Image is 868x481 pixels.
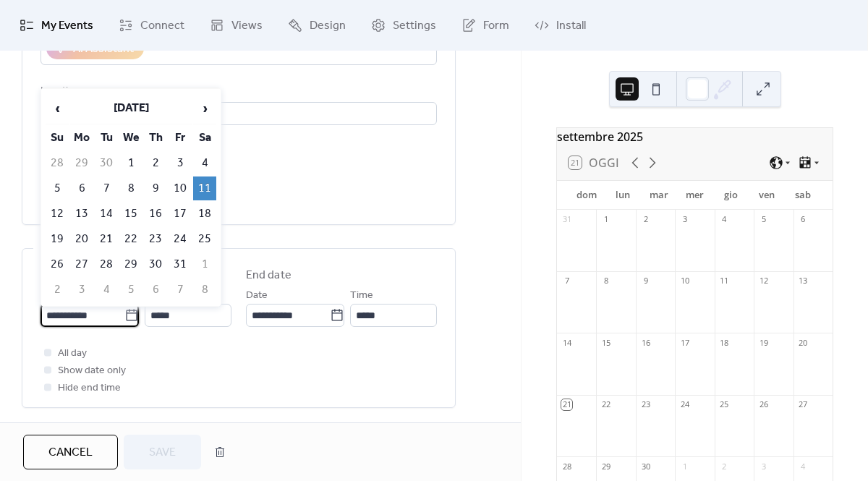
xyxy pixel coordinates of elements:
a: Views [199,6,273,45]
div: 1 [600,214,611,225]
div: settembre 2025 [557,128,833,145]
td: 16 [144,202,167,226]
div: 7 [561,276,572,286]
div: 12 [758,276,769,286]
div: 30 [640,461,651,472]
td: 8 [193,278,216,302]
td: 31 [169,252,192,276]
td: 6 [144,278,167,302]
td: 20 [70,227,93,251]
div: 5 [758,214,769,225]
td: 9 [144,176,167,200]
div: 2 [719,461,730,472]
div: ven [749,181,785,210]
div: 31 [561,214,572,225]
th: Fr [169,126,192,150]
td: 23 [144,227,167,251]
td: 3 [70,278,93,302]
div: Location [41,82,434,100]
div: gio [712,181,749,210]
td: 2 [144,151,167,175]
td: 18 [193,202,216,226]
span: Install [556,17,586,35]
div: 9 [640,276,651,286]
td: 7 [95,176,118,200]
span: Views [231,17,263,35]
td: 4 [95,278,118,302]
a: Settings [360,6,447,45]
a: Install [524,6,597,45]
td: 14 [95,202,118,226]
td: 8 [119,176,142,200]
span: Time [350,287,373,305]
div: 15 [600,337,611,348]
td: 17 [169,202,192,226]
div: 24 [679,399,690,410]
td: 12 [46,202,69,226]
a: Form [451,6,520,45]
div: 8 [600,276,611,286]
div: 19 [758,337,769,348]
div: 3 [679,214,690,225]
div: 4 [719,214,730,225]
div: 11 [719,276,730,286]
div: 23 [640,399,651,410]
div: 3 [758,461,769,472]
td: 24 [169,227,192,251]
div: lun [605,181,641,210]
td: 30 [144,252,167,276]
span: All day [58,345,87,362]
div: 4 [798,461,809,472]
td: 5 [46,176,69,200]
div: 25 [719,399,730,410]
td: 21 [95,227,118,251]
div: mer [677,181,713,210]
div: 26 [758,399,769,410]
div: 13 [798,276,809,286]
th: Su [46,126,69,150]
span: Show date only [58,362,126,380]
td: 4 [193,151,216,175]
div: 1 [679,461,690,472]
td: 2 [46,278,69,302]
td: 29 [119,252,142,276]
td: 25 [193,227,216,251]
td: 5 [119,278,142,302]
span: Form [483,17,509,35]
td: 30 [95,151,118,175]
td: 26 [46,252,69,276]
div: 2 [640,214,651,225]
td: 27 [70,252,93,276]
div: 18 [719,337,730,348]
a: My Events [9,6,104,45]
div: dom [569,181,605,210]
div: 6 [798,214,809,225]
td: 28 [95,252,118,276]
td: 1 [193,252,216,276]
span: Cancel [48,444,93,461]
span: Hide end time [58,380,121,397]
td: 10 [169,176,192,200]
div: 29 [600,461,611,472]
div: 14 [561,337,572,348]
th: [DATE] [70,93,192,124]
th: Sa [193,126,216,150]
td: 11 [193,176,216,200]
div: 20 [798,337,809,348]
td: 15 [119,202,142,226]
div: 22 [600,399,611,410]
div: 27 [798,399,809,410]
div: mar [641,181,677,210]
span: My Events [41,17,93,35]
td: 13 [70,202,93,226]
div: End date [246,267,292,284]
span: Connect [140,17,184,35]
th: Mo [70,126,93,150]
td: 22 [119,227,142,251]
button: Cancel [23,435,118,469]
span: Date [246,287,268,305]
td: 7 [169,278,192,302]
div: 28 [561,461,572,472]
span: Design [310,17,346,35]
